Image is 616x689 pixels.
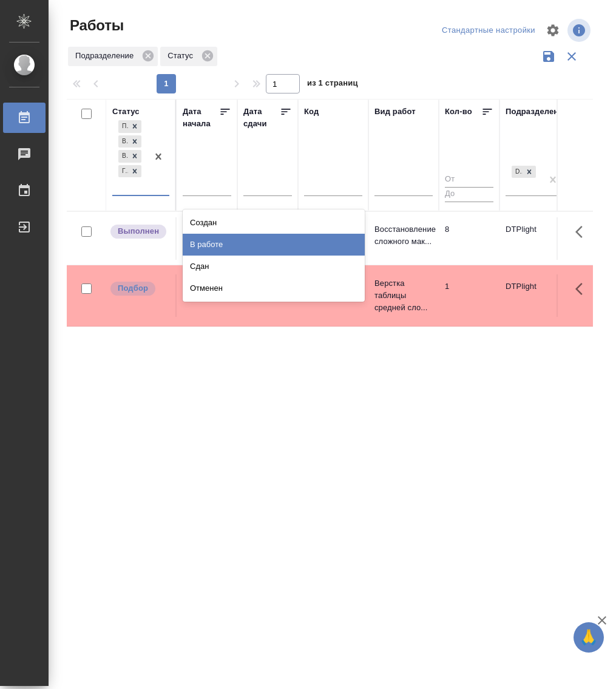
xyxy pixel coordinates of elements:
td: DTPlight [499,274,570,317]
td: 8 [439,217,499,260]
div: Отменен [183,277,365,299]
div: Вид работ [374,106,416,118]
div: Подразделение [506,106,568,118]
div: Выполнен [118,135,128,148]
span: Настроить таблицу [538,16,567,45]
div: DTPlight [512,166,523,178]
p: Статус [168,50,197,62]
div: Подбор, Выполнен, В ожидании, Готов к работе [117,149,143,164]
div: Подбор, Выполнен, В ожидании, Готов к работе [117,134,143,149]
span: Посмотреть информацию [567,19,593,42]
div: Можно подбирать исполнителей [109,280,169,297]
span: 🙏 [578,625,599,650]
div: Код [304,106,319,118]
div: Подбор [118,120,128,133]
button: Сбросить фильтры [560,45,583,68]
div: Подбор, Выполнен, В ожидании, Готов к работе [117,164,143,179]
p: Подразделение [75,50,138,62]
span: Работы [67,16,124,35]
div: split button [439,21,538,40]
div: Статус [160,47,217,66]
span: из 1 страниц [307,76,358,93]
div: Подбор, Выполнен, В ожидании, Готов к работе [117,119,143,134]
td: DTPlight [499,217,570,260]
div: Дата сдачи [243,106,280,130]
div: Дата начала [183,106,219,130]
div: Сдан [183,256,365,277]
p: Выполнен [118,225,159,237]
div: DTPlight [510,165,537,180]
p: Восстановление сложного мак... [374,223,433,248]
input: До [445,187,493,202]
button: Здесь прячутся важные кнопки [568,217,597,246]
button: Здесь прячутся важные кнопки [568,274,597,304]
div: Кол-во [445,106,472,118]
div: Создан [183,212,365,234]
div: Подразделение [68,47,158,66]
p: Верстка таблицы средней сло... [374,277,433,314]
div: Статус [112,106,140,118]
div: В ожидании [118,150,128,163]
div: В работе [183,234,365,256]
td: 1 [439,274,499,317]
p: Подбор [118,282,148,294]
input: От [445,172,493,188]
div: Готов к работе [118,165,128,178]
button: Сохранить фильтры [537,45,560,68]
button: 🙏 [574,622,604,653]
